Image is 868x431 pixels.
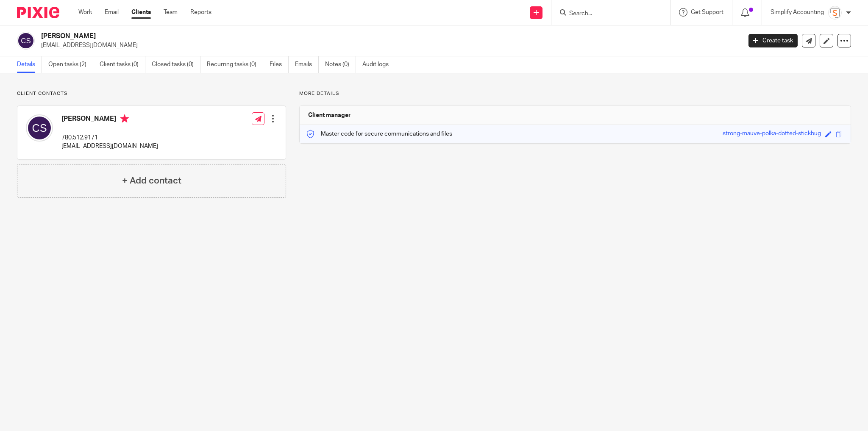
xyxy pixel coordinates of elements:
[299,90,851,97] p: More details
[207,56,263,73] a: Recurring tasks (0)
[17,32,35,50] img: svg%3E
[152,56,200,73] a: Closed tasks (0)
[164,8,178,17] a: Team
[17,90,286,97] p: Client contacts
[308,111,351,120] h3: Client manager
[61,114,158,125] h4: [PERSON_NAME]
[17,7,59,18] img: Pixie
[122,174,181,187] h4: + Add contact
[295,56,319,73] a: Emails
[61,133,158,142] p: 780.512.9171
[61,142,158,150] p: [EMAIL_ADDRESS][DOMAIN_NAME]
[828,6,842,19] img: Screenshot%202023-11-29%20141159.png
[820,34,833,47] a: Edit client
[691,9,723,15] span: Get Support
[306,130,452,138] p: Master code for secure communications and files
[17,56,42,73] a: Details
[26,114,53,142] img: svg%3E
[325,56,356,73] a: Notes (0)
[836,131,842,137] span: Copy to clipboard
[78,8,92,17] a: Work
[105,8,119,17] a: Email
[825,131,832,137] span: Edit code
[362,56,395,73] a: Audit logs
[48,56,93,73] a: Open tasks (2)
[270,56,289,73] a: Files
[190,8,211,17] a: Reports
[100,56,145,73] a: Client tasks (0)
[131,8,151,17] a: Clients
[41,32,597,41] h2: [PERSON_NAME]
[568,10,645,18] input: Search
[802,34,815,47] a: Send new email
[771,8,824,17] p: Simplify Accounting
[120,114,129,123] i: Primary
[748,34,798,47] a: Create task
[723,129,821,139] div: strong-mauve-polka-dotted-stickbug
[41,41,736,50] p: [EMAIL_ADDRESS][DOMAIN_NAME]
